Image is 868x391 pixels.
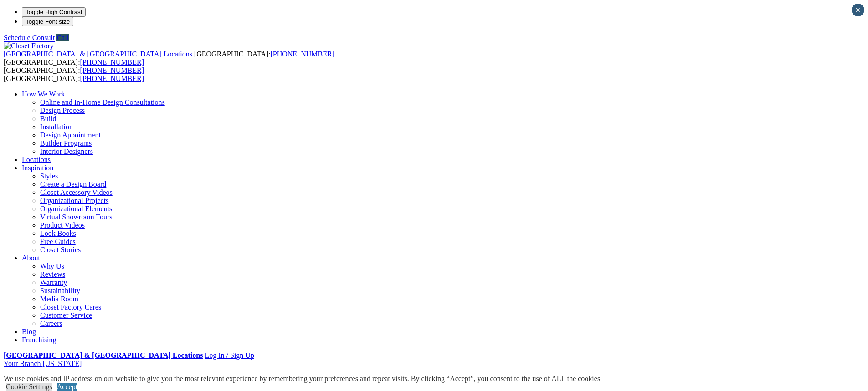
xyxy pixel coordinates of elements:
a: Cookie Settings [6,383,52,391]
a: Installation [40,123,73,131]
a: Reviews [40,270,65,278]
a: Sustainability [40,287,80,295]
span: [GEOGRAPHIC_DATA]: [GEOGRAPHIC_DATA]: [4,50,334,66]
a: Product Videos [40,221,85,229]
a: Virtual Showroom Tours [40,213,113,221]
a: [GEOGRAPHIC_DATA] & [GEOGRAPHIC_DATA] Locations [4,351,203,359]
a: [PHONE_NUMBER] [80,75,144,82]
a: Customer Service [40,311,92,319]
a: Your Branch [US_STATE] [4,360,82,367]
img: Closet Factory [4,42,54,50]
a: Warranty [40,279,67,286]
a: Design Appointment [40,131,101,139]
a: Log In / Sign Up [205,351,254,359]
span: [US_STATE] [42,360,82,367]
a: Schedule Consult [4,34,55,41]
a: Inspiration [22,164,53,172]
span: Toggle Font size [26,18,70,25]
a: Closet Stories [40,246,81,254]
a: [GEOGRAPHIC_DATA] & [GEOGRAPHIC_DATA] Locations [4,50,194,58]
a: Interior Designers [40,147,93,155]
a: Accept [57,383,77,391]
a: Organizational Elements [40,205,112,213]
a: Design Process [40,107,85,114]
a: Closet Factory Cares [40,303,101,311]
a: [PHONE_NUMBER] [270,50,334,58]
a: Free Guides [40,238,76,245]
span: Your Branch [4,360,41,367]
a: Blog [22,328,36,335]
a: About [22,254,40,262]
a: Organizational Projects [40,197,108,204]
a: Locations [22,156,51,163]
a: Media Room [40,295,78,303]
div: We use cookies and IP address on our website to give you the most relevant experience by remember... [4,375,602,383]
a: Builder Programs [40,139,92,147]
a: Careers [40,320,62,327]
a: Look Books [40,229,76,237]
a: Closet Accessory Videos [40,188,113,196]
a: How We Work [22,90,65,98]
button: Close [852,4,864,16]
button: Toggle High Contrast [22,7,86,17]
a: Call [56,34,69,41]
a: Styles [40,172,58,180]
span: [GEOGRAPHIC_DATA]: [GEOGRAPHIC_DATA]: [4,66,144,82]
a: Create a Design Board [40,180,106,188]
a: [PHONE_NUMBER] [80,58,144,66]
a: Franchising [22,336,56,344]
a: Build [40,115,56,122]
span: [GEOGRAPHIC_DATA] & [GEOGRAPHIC_DATA] Locations [4,50,192,58]
span: Toggle High Contrast [26,9,82,15]
a: Why Us [40,262,64,270]
a: Online and In-Home Design Consultations [40,98,165,106]
a: [PHONE_NUMBER] [80,66,144,74]
button: Toggle Font size [22,17,73,26]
